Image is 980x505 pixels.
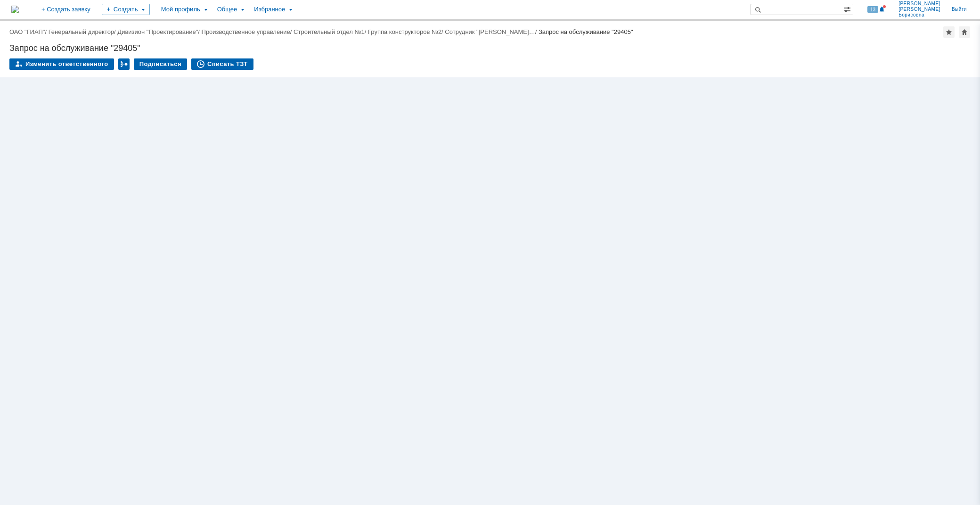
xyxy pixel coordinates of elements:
[445,28,535,35] a: Сотрудник "[PERSON_NAME]…
[368,28,445,35] div: /
[49,28,114,35] a: Генеральный директор
[11,6,19,13] a: Перейти на домашнюю страницу
[445,28,539,35] div: /
[539,28,633,35] div: Запрос на обслуживание "29405"
[9,28,49,35] div: /
[898,7,940,12] span: [PERSON_NAME]
[867,6,878,13] span: 13
[943,26,955,38] div: Добавить в избранное
[9,43,971,53] div: Запрос на обслуживание "29405"
[898,12,940,18] span: Борисовна
[959,26,970,38] div: Сделать домашней страницей
[102,4,150,15] div: Создать
[117,28,198,35] a: Дивизион "Проектирование"
[118,58,130,70] div: Работа с массовостью
[11,6,19,13] img: logo
[294,28,365,35] a: Строительный отдел №1
[9,28,45,35] a: ОАО "ГИАП"
[294,28,368,35] div: /
[898,1,940,7] span: [PERSON_NAME]
[202,28,294,35] div: /
[202,28,290,35] a: Производственное управление
[117,28,201,35] div: /
[368,28,441,35] a: Группа конструкторов №2
[843,4,853,13] span: Расширенный поиск
[49,28,118,35] div: /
